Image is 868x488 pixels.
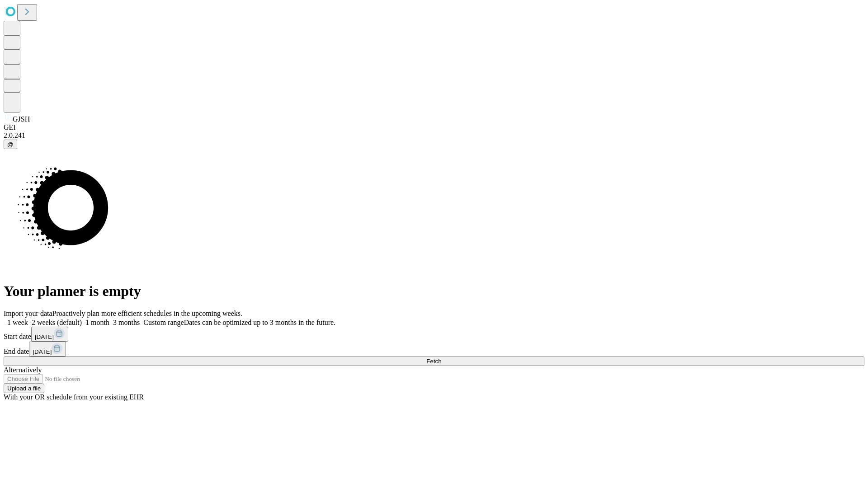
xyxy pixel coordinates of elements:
div: End date [4,342,864,357]
h1: Your planner is empty [4,283,864,300]
span: 3 months [113,319,140,326]
span: 1 week [7,319,28,326]
span: Custom range [143,319,184,326]
span: [DATE] [33,348,52,355]
span: 2 weeks (default) [32,319,82,326]
span: Import your data [4,310,52,317]
button: [DATE] [29,342,66,357]
button: [DATE] [31,327,68,342]
span: With your OR schedule from your existing EHR [4,393,144,401]
span: Fetch [426,358,441,365]
button: Upload a file [4,384,44,393]
span: Dates can be optimized up to 3 months in the future. [184,319,335,326]
span: @ [7,141,14,148]
span: Proactively plan more efficient schedules in the upcoming weeks. [52,310,242,317]
button: @ [4,140,17,149]
div: Start date [4,327,864,342]
div: GEI [4,123,864,131]
span: 1 month [85,319,109,326]
button: Fetch [4,357,864,366]
span: GJSH [13,115,30,123]
span: [DATE] [35,333,54,340]
span: Alternatively [4,366,42,374]
div: 2.0.241 [4,131,864,140]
